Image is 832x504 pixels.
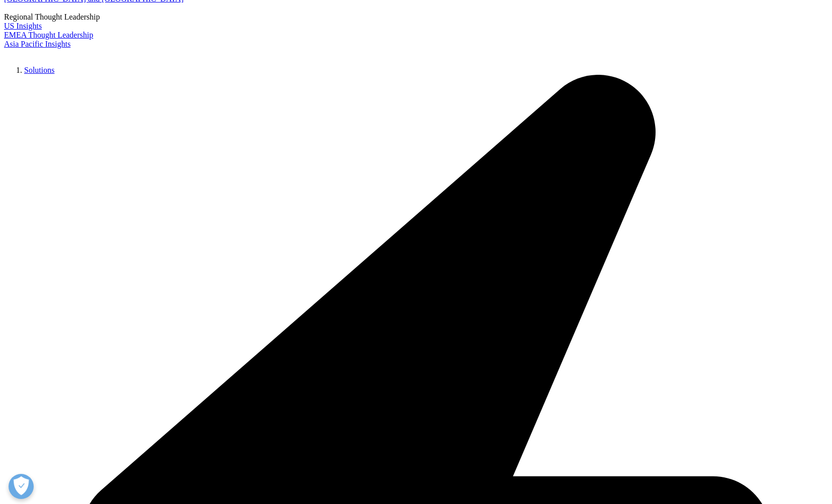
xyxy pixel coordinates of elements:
a: US Insights [4,22,42,30]
a: Solutions [24,66,54,74]
button: Open Preferences [9,474,34,499]
a: Asia Pacific Insights [4,40,70,48]
div: Regional Thought Leadership [4,13,828,22]
a: EMEA Thought Leadership [4,31,93,39]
